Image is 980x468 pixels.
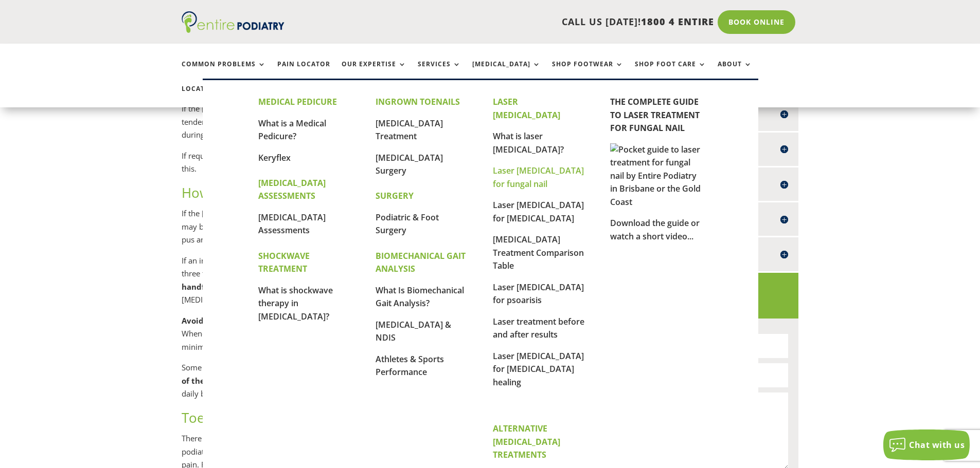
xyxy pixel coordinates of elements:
[493,165,584,190] a: Laser [MEDICAL_DATA] for fungal nail
[182,149,582,183] p: If required, our podiatrists can also trim the rest of your nails and demonstrate the correct way...
[552,61,623,83] a: Shop Footwear
[883,429,970,460] button: Chat with us
[376,353,444,378] a: Athletes & Sports Performance
[641,15,714,28] span: 1800 4 ENTIRE
[182,207,582,254] p: If the [MEDICAL_DATA] is showing signs of infection you can begin to fight the infection at home....
[258,285,333,322] a: What is shockwave therapy in [MEDICAL_DATA]?
[182,361,582,408] p: Some people experience relief by applying a small amount of clean material such as to separate th...
[182,362,582,386] strong: cotton wool down the side of the nail
[493,130,564,155] a: What is laser [MEDICAL_DATA]?
[376,212,439,236] a: Podiatric & Foot Surgery
[182,315,282,326] strong: Avoid wearing tight shoes
[610,217,700,242] a: Download the guide or watch a short video...
[258,212,326,236] a: [MEDICAL_DATA] Assessments
[493,96,560,121] strong: LASER [MEDICAL_DATA]
[493,316,584,341] a: Laser treatment before and after results
[376,285,464,309] a: What Is Biomechanical Gait Analysis?
[182,102,582,149] p: If the [MEDICAL_DATA] if left too long and continues to grow into the skin then the whole toe may...
[718,10,795,34] a: Book Online
[635,61,706,83] a: Shop Foot Care
[418,61,461,83] a: Services
[376,96,460,107] strong: INGROWN TOENAILS
[182,85,233,107] a: Locations
[258,177,326,202] strong: [MEDICAL_DATA] ASSESSMENTS
[277,61,330,83] a: Pain Locator
[258,118,326,142] a: What is a Medical Pedicure?
[376,152,443,177] a: [MEDICAL_DATA] Surgery
[342,61,406,83] a: Our Expertise
[909,439,965,451] span: Chat with us
[182,254,582,314] p: If an infection is present we recommend you for up to 10 minutes two to three times a day. It is ...
[258,96,337,107] strong: MEDICAL PEDICURE
[182,314,582,362] p: as the pressure against the toe can irritate and worsen the [MEDICAL_DATA]. Whenever possible wea...
[610,143,703,209] img: Pocket guide to laser treatment for fungal nail by Entire Podiatry in Brisbane or the Gold Coast
[493,199,584,224] a: Laser [MEDICAL_DATA] for [MEDICAL_DATA]
[182,61,266,83] a: Common Problems
[182,268,581,292] strong: [MEDICAL_DATA] solution or a handful of Epsom salts
[493,350,584,388] a: Laser [MEDICAL_DATA] for [MEDICAL_DATA] healing
[376,118,443,142] a: [MEDICAL_DATA] Treatment
[376,319,451,344] a: [MEDICAL_DATA] & NDIS
[258,250,310,275] strong: SHOCKWAVE TREATMENT
[324,15,714,29] p: CALL US [DATE]!
[493,423,560,460] strong: ALTERNATIVE [MEDICAL_DATA] TREATMENTS
[182,183,394,202] span: How can I fix an [MEDICAL_DATA]?
[182,11,284,33] img: logo (1)
[472,61,541,83] a: [MEDICAL_DATA]
[718,61,752,83] a: About
[376,190,414,201] strong: SURGERY
[493,282,584,306] a: Laser [MEDICAL_DATA] for psoarisis
[182,408,353,427] span: Toenail ingrowth treatment
[182,25,284,35] a: Entire Podiatry
[376,250,466,275] strong: BIOMECHANICAL GAIT ANALYSIS
[258,152,291,163] a: Keryflex
[610,96,700,134] a: THE COMPLETE GUIDE TO LASER TREATMENT FOR FUNGAL NAIL
[493,234,584,271] a: [MEDICAL_DATA] Treatment Comparison Table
